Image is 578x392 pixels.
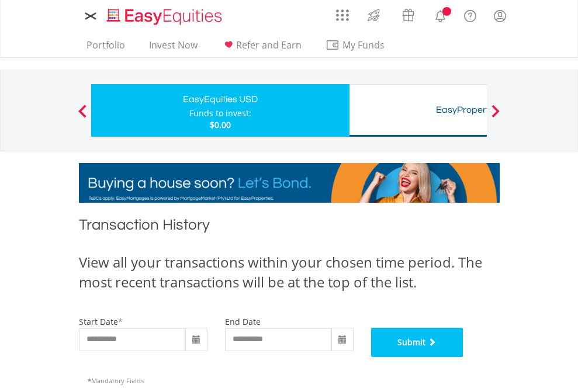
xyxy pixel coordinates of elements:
label: end date [225,316,261,327]
a: FAQ's and Support [455,3,485,26]
a: My Profile [485,3,515,29]
a: Home page [102,3,227,26]
div: EasyEquities USD [98,91,342,107]
img: EasyEquities_Logo.png [105,7,227,26]
img: EasyMortage Promotion Banner [79,163,500,203]
a: Refer and Earn [217,39,306,57]
span: $0.00 [210,119,231,130]
h1: Transaction History [79,214,500,241]
label: start date [79,316,118,327]
img: vouchers-v2.svg [399,6,418,25]
a: AppsGrid [328,3,357,22]
button: Submit [371,328,463,357]
span: My Funds [326,37,402,53]
img: thrive-v2.svg [364,6,383,25]
a: Notifications [425,3,455,26]
img: grid-menu-icon.svg [336,9,349,22]
div: View all your transactions within your chosen time period. The most recent transactions will be a... [79,252,500,293]
span: Refer and Earn [236,39,302,51]
button: Previous [71,110,94,122]
div: Funds to invest: [189,107,251,119]
button: Next [484,110,507,122]
a: Invest Now [144,39,202,57]
span: Mandatory Fields [88,376,144,385]
a: Vouchers [391,3,425,25]
a: Portfolio [82,39,130,57]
